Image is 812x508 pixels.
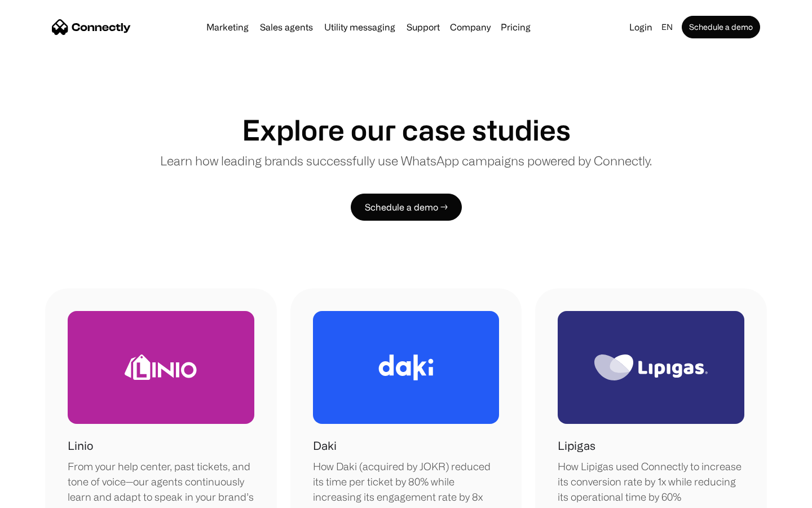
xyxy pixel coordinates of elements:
[11,487,68,504] aside: Language selected: English
[202,23,253,32] a: Marketing
[125,354,197,380] img: Linio Logo
[378,354,434,380] img: Daki Logo
[625,19,657,35] a: Login
[496,23,535,32] a: Pricing
[242,113,571,147] h1: Explore our case studies
[447,19,494,35] div: Company
[255,23,317,32] a: Sales agents
[160,151,652,170] p: Learn how leading brands successfully use WhatsApp campaigns powered by Connectly.
[23,488,68,504] ul: Language list
[52,19,131,36] a: home
[450,19,491,35] div: Company
[351,194,462,221] a: Schedule a demo →
[657,19,679,35] div: en
[402,23,444,32] a: Support
[558,437,595,454] h1: Lipigas
[558,459,744,505] div: How Lipigas used Connectly to increase its conversion rate by 1x while reducing its operational t...
[313,437,337,454] h1: Daki
[682,16,760,38] a: Schedule a demo
[661,19,673,35] div: en
[68,437,93,454] h1: Linio
[320,23,400,32] a: Utility messaging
